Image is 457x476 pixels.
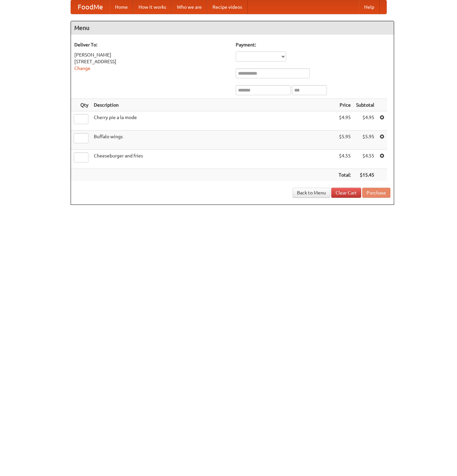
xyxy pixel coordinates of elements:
th: Qty [71,99,91,111]
h5: Payment: [236,41,390,48]
th: $15.45 [353,169,377,181]
td: Buffalo wings [91,131,336,150]
td: $5.95 [336,131,353,150]
a: Home [110,0,133,14]
td: $4.95 [353,111,377,131]
a: Change [74,66,90,71]
td: $4.55 [336,150,353,169]
a: Recipe videos [207,0,247,14]
a: Back to Menu [293,188,330,198]
th: Description [91,99,336,111]
th: Subtotal [353,99,377,111]
th: Total: [336,169,353,181]
td: $4.95 [336,111,353,131]
a: Clear Cart [331,188,361,198]
div: [STREET_ADDRESS] [74,58,229,65]
td: Cherry pie a la mode [91,111,336,131]
a: Help [359,0,380,14]
a: How it works [133,0,172,14]
td: $5.95 [353,131,377,150]
button: Purchase [362,188,390,198]
th: Price [336,99,353,111]
a: FoodMe [71,0,110,14]
div: [PERSON_NAME] [74,51,229,58]
h5: Deliver To: [74,41,229,48]
a: Who we are [172,0,207,14]
h4: Menu [71,21,394,35]
td: $4.55 [353,150,377,169]
td: Cheeseburger and fries [91,150,336,169]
